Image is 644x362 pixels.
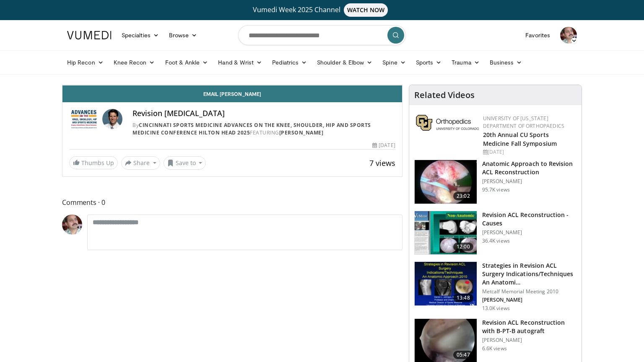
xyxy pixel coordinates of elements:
[560,27,577,44] img: Avatar
[482,297,576,303] p: [PERSON_NAME]
[62,197,402,208] span: Comments 0
[62,54,109,71] a: Hip Recon
[132,122,371,136] a: Cincinnati Sports Medicine Advances on the Knee, Shoulder, Hip and Sports Medicine Conference Hil...
[482,178,576,185] p: [PERSON_NAME]
[414,261,576,312] a: 13:48 Strategies in Revision ACL Surgery Indications/Techniques An Anatomi… Metcalf Memorial Meet...
[482,345,507,352] p: 6.6K views
[109,54,160,71] a: Knee Recon
[520,27,555,44] a: Favorites
[414,160,576,204] a: 23:02 Anatomic Approach to Revision ACL Reconstruction [PERSON_NAME] 95.7K views
[414,211,576,255] a: 12:00 Revision ACL Reconstruction - Causes [PERSON_NAME] 36.4K views
[121,156,160,170] button: Share
[312,54,377,71] a: Shoulder & Elbow
[415,262,477,305] img: Picture_4_15_3.png.150x105_q85_crop-smart_upscale.jpg
[482,318,576,335] h3: Revision ACL Reconstruction with B-PT-B autograft
[482,238,510,244] p: 36.4K views
[62,85,402,102] a: Email [PERSON_NAME]
[415,211,477,255] img: feAgcbrvkPN5ynqH5hMDoxOjByOzd1EX_1.150x105_q85_crop-smart_upscale.jpg
[164,27,203,44] a: Browse
[447,54,485,71] a: Trauma
[482,305,510,312] p: 13.0K views
[69,156,118,169] a: Thumbs Up
[160,54,213,71] a: Foot & Ankle
[482,261,576,287] h3: Strategies in Revision ACL Surgery Indications/Techniques An Anatomi…
[453,294,473,302] span: 13:48
[117,27,164,44] a: Specialties
[453,192,473,200] span: 23:02
[213,54,267,71] a: Hand & Wrist
[132,122,395,137] div: By FEATURING
[415,160,477,204] img: fu_1.png.150x105_q85_crop-smart_upscale.jpg
[369,158,395,168] span: 7 views
[62,215,82,235] img: Avatar
[482,186,510,193] p: 95.7K views
[411,54,447,71] a: Sports
[482,337,576,344] p: [PERSON_NAME]
[372,142,395,149] div: [DATE]
[482,288,576,295] p: Metcalf Memorial Meeting 2010
[69,109,99,129] img: Cincinnati Sports Medicine Advances on the Knee, Shoulder, Hip and Sports Medicine Conference Hil...
[414,90,475,100] h4: Related Videos
[453,243,473,251] span: 12:00
[67,31,112,39] img: VuMedi Logo
[132,109,395,118] h4: Revision [MEDICAL_DATA]
[482,160,576,176] h3: Anatomic Approach to Revision ACL Reconstruction
[483,131,557,147] a: 20th Annual CU Sports Medicine Fall Symposium
[416,115,479,131] img: 355603a8-37da-49b6-856f-e00d7e9307d3.png.150x105_q85_autocrop_double_scale_upscale_version-0.2.png
[279,129,324,136] a: [PERSON_NAME]
[164,156,206,170] button: Save to
[377,54,410,71] a: Spine
[238,25,406,45] input: Search topics, interventions
[485,54,527,71] a: Business
[68,3,576,17] a: Vumedi Week 2025 ChannelWATCH NOW
[483,115,564,129] a: University of [US_STATE] Department of Orthopaedics
[482,229,576,236] p: [PERSON_NAME]
[453,351,473,359] span: 05:47
[102,109,122,129] img: Avatar
[483,148,575,156] div: [DATE]
[344,3,388,17] span: WATCH NOW
[267,54,312,71] a: Pediatrics
[482,211,576,228] h3: Revision ACL Reconstruction - Causes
